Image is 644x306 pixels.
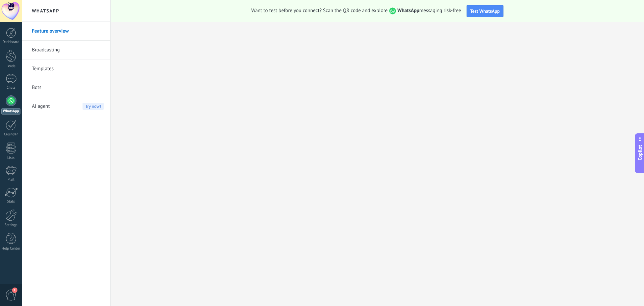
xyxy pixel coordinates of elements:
li: Bots [22,78,110,97]
div: Chats [1,86,21,90]
span: Copilot [637,145,643,160]
a: Broadcasting [32,41,104,59]
a: Bots [32,78,104,97]
span: Want to test before you connect? Scan the QR code and explore messaging risk-free [251,7,461,14]
li: Broadcasting [22,41,110,59]
div: Mail [1,178,21,182]
li: AI agent [22,97,110,116]
div: Settings [1,223,21,227]
li: Templates [22,59,110,78]
a: Feature overview [32,22,104,41]
button: Test WhatsApp [467,5,503,17]
li: Feature overview [22,22,110,41]
span: 1 [12,288,17,293]
span: Test WhatsApp [470,8,500,14]
span: AI agent [32,97,50,116]
div: Leads [1,64,21,69]
div: Calendar [1,132,21,137]
div: Help Center [1,247,21,251]
div: Lists [1,156,21,160]
div: WhatsApp [1,108,20,115]
div: Stats [1,200,21,204]
span: Try now! [83,103,104,110]
strong: WhatsApp [397,7,419,14]
a: Templates [32,59,104,78]
div: Dashboard [1,40,21,44]
a: AI agentTry now! [32,97,104,116]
